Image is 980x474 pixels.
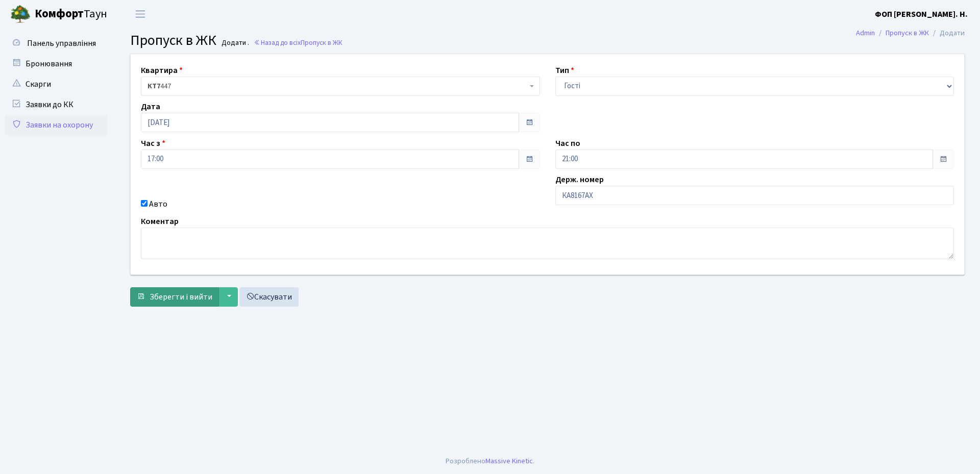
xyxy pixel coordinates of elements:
label: Час по [555,137,580,149]
div: Розроблено . [446,456,534,467]
label: Дата [141,101,160,113]
label: Держ. номер [555,173,604,186]
a: Massive Kinetic [485,456,533,466]
a: Бронювання [5,54,107,74]
b: ФОП [PERSON_NAME]. Н. [875,9,968,20]
label: Квартира [141,64,183,77]
a: Пропуск в ЖК [886,28,929,38]
span: Зберегти і вийти [150,291,212,303]
li: Додати [929,28,965,39]
a: Заявки на охорону [5,115,107,135]
span: Панель управління [27,38,96,49]
input: AA0001AA [555,186,954,205]
span: Пропуск в ЖК [130,30,216,51]
nav: breadcrumb [841,22,980,44]
span: Пропуск в ЖК [301,38,342,47]
b: КТ7 [148,81,160,91]
label: Час з [141,137,165,149]
img: logo.png [10,4,31,24]
button: Переключити навігацію [128,6,153,22]
small: Додати . [219,39,249,47]
b: Комфорт [35,6,84,22]
span: <b>КТ7</b>&nbsp;&nbsp;&nbsp;447 [148,81,527,91]
a: Скарги [5,74,107,94]
button: Зберегти і вийти [130,287,219,307]
a: Назад до всіхПропуск в ЖК [254,38,342,47]
a: ФОП [PERSON_NAME]. Н. [875,8,968,20]
span: Таун [35,6,107,23]
a: Скасувати [239,287,299,307]
label: Коментар [141,215,179,228]
a: Панель управління [5,33,107,54]
a: Admin [856,28,875,38]
label: Авто [149,198,167,210]
label: Тип [555,64,574,77]
a: Заявки до КК [5,94,107,115]
span: <b>КТ7</b>&nbsp;&nbsp;&nbsp;447 [141,77,540,96]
